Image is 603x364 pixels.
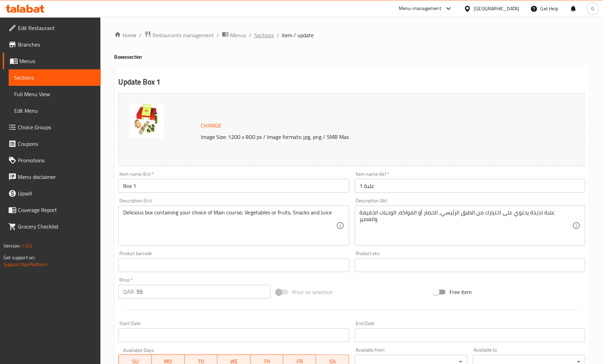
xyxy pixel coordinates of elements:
[137,285,270,299] input: Please enter price
[14,90,95,98] span: Full Menu View
[3,20,101,36] a: Edit Restaurant
[281,31,313,39] span: item / update
[449,288,472,296] span: Free item
[9,86,101,102] a: Full Menu View
[152,31,214,39] span: Restaurants management
[217,31,219,39] li: /
[201,121,221,131] span: Change
[18,189,95,198] span: Upsell
[18,222,95,231] span: Grocery Checklist
[18,140,95,148] span: Coupons
[18,24,95,32] span: Edit Restaurant
[3,185,101,202] a: Upsell
[254,31,274,39] a: Sections
[14,107,95,115] span: Edit Menu
[198,133,532,141] p: Image Size: 1200 x 800 px / Image formats: jpg, png / 5MB Max.
[3,218,101,235] a: Grocery Checklist
[3,152,101,169] a: Promotions
[18,206,95,214] span: Coverage Report
[118,258,349,272] input: Please enter product barcode
[276,31,279,39] li: /
[123,287,134,296] p: QAR
[21,241,32,250] span: 1.0.0
[9,69,101,86] a: Sections
[355,179,585,193] input: Enter name Ar
[222,31,246,40] a: Menus
[359,209,572,242] textarea: علبة لذيذة يحتوي على اختيارك من الطبق الرئيسي، الخضار أو الفواكه، الوجبات الخفيفة والعصير
[139,31,141,39] li: /
[118,77,585,87] h2: Update Box 1
[3,253,35,262] span: Get support on:
[18,173,95,181] span: Menu disclaimer
[144,31,214,40] a: Restaurants management
[292,288,333,296] span: Price on selection
[3,169,101,185] a: Menu disclaimer
[3,202,101,218] a: Coverage Report
[114,31,589,40] nav: breadcrumb
[19,57,95,65] span: Menus
[18,123,95,131] span: Choice Groups
[118,179,349,193] input: Enter name En
[3,119,101,135] a: Choice Groups
[3,241,20,250] span: Version:
[355,258,585,272] input: Please enter product sku
[249,31,251,39] li: /
[9,102,101,119] a: Edit Menu
[123,209,336,242] textarea: Delicious box containing your choice of Main course, Vegetables or fruits, Snacks and Juice
[14,73,95,82] span: Sections
[114,53,589,60] h4: Boxes section
[3,260,47,269] a: Support.OpsPlatform
[591,5,594,12] span: G
[114,31,136,39] a: Home
[230,31,246,39] span: Menus
[18,156,95,164] span: Promotions
[3,36,101,53] a: Branches
[3,53,101,69] a: Menus
[399,4,441,13] div: Menu-management
[474,5,519,12] div: [GEOGRAPHIC_DATA]
[18,40,95,49] span: Branches
[198,119,224,133] button: Change
[129,104,164,138] img: Box_1638922597871083903.jpg
[3,135,101,152] a: Coupons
